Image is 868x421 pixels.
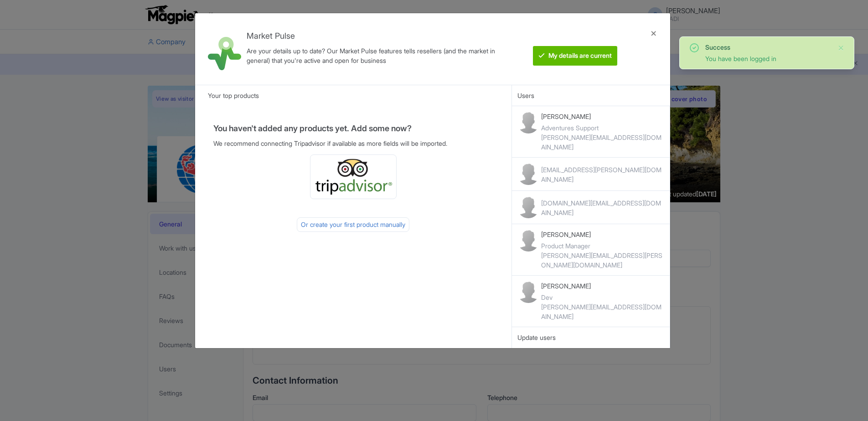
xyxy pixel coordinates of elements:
[517,112,539,133] img: contact-b11cc6e953956a0c50a2f97983291f06.png
[247,46,507,65] div: Are your details up to date? Our Market Pulse features tells resellers (and the market in general...
[314,159,393,195] img: ta_logo-885a1c64328048f2535e39284ba9d771.png
[541,293,664,302] div: Dev
[517,196,539,218] img: contact-b11cc6e953956a0c50a2f97983291f06.png
[517,230,539,252] img: contact-b11cc6e953956a0c50a2f97983291f06.png
[541,123,664,133] div: Adventures Support
[541,241,664,251] div: Product Manager
[541,133,664,152] div: [PERSON_NAME][EMAIL_ADDRESS][DOMAIN_NAME]
[705,54,830,63] div: You have been logged in
[213,139,493,148] p: We recommend connecting Tripadvisor if available as more fields will be imported.
[247,31,507,41] h4: Market Pulse
[837,42,845,53] button: Close
[517,333,664,343] div: Update users
[541,251,664,270] div: [PERSON_NAME][EMAIL_ADDRESS][PERSON_NAME][DOMAIN_NAME]
[541,165,664,184] div: [EMAIL_ADDRESS][PERSON_NAME][DOMAIN_NAME]
[541,302,664,321] div: [PERSON_NAME][EMAIL_ADDRESS][DOMAIN_NAME]
[705,42,830,52] div: Success
[541,281,664,291] p: [PERSON_NAME]
[512,85,670,106] div: Users
[517,163,539,185] img: contact-b11cc6e953956a0c50a2f97983291f06.png
[541,230,664,239] p: [PERSON_NAME]
[195,85,511,106] div: Your top products
[213,124,493,133] h4: You haven't added any products yet. Add some now?
[541,198,664,217] div: [DOMAIN_NAME][EMAIL_ADDRESS][DOMAIN_NAME]
[517,281,539,303] img: contact-b11cc6e953956a0c50a2f97983291f06.png
[541,112,664,121] p: [PERSON_NAME]
[297,217,409,232] div: Or create your first product manually
[208,37,241,70] img: market_pulse-1-0a5220b3d29e4a0de46fb7534bebe030.svg
[533,46,617,66] btn: My details are current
